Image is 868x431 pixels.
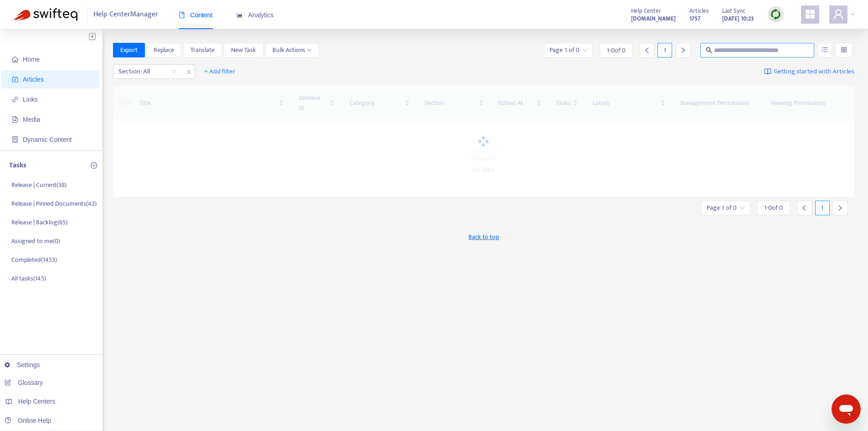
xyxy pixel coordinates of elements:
[11,274,46,283] p: All tasks ( 145 )
[722,14,754,24] strong: [DATE] 10:23
[179,11,213,19] span: Content
[190,45,215,55] span: Translate
[774,67,854,77] span: Getting started with Articles
[93,6,158,23] span: Help Center Manager
[11,180,67,190] p: Release | Current ( 38 )
[680,47,686,53] span: right
[23,96,38,103] span: Links
[224,43,263,57] button: New Task
[14,8,77,21] img: Swifteq
[265,43,319,57] button: Bulk Actionsdown
[146,43,181,57] button: Replace
[818,43,832,57] button: unordered-list
[631,6,661,16] span: Help Center
[12,136,18,143] span: container
[272,45,312,55] span: Bulk Actions
[764,64,854,79] a: Getting started with Articles
[11,236,60,246] p: Assigned to me ( 0 )
[822,47,828,53] span: unordered-list
[12,116,18,123] span: file-image
[833,9,844,20] span: user
[307,48,312,52] span: down
[468,232,499,242] span: Back to top
[815,201,830,215] div: 1
[832,395,861,424] iframe: Button to launch messaging window
[23,116,40,123] span: Media
[805,9,816,20] span: appstore
[236,12,243,18] span: area-chart
[9,160,26,171] p: Tasks
[12,96,18,103] span: link
[154,45,174,55] span: Replace
[204,66,236,77] span: + Add filter
[5,417,51,424] a: Online Help
[23,76,44,83] span: Articles
[183,43,222,57] button: Translate
[11,218,67,227] p: Release | Backlog ( 65 )
[722,6,745,16] span: Last Sync
[631,13,676,24] a: [DOMAIN_NAME]
[231,45,256,55] span: New Task
[179,12,185,18] span: book
[197,64,242,79] button: + Add filter
[120,45,138,55] span: Export
[12,76,18,83] span: account-book
[764,68,771,75] img: image-link
[23,56,40,63] span: Home
[689,14,700,24] strong: 1757
[770,9,781,20] img: sync.dc5367851b00ba804db3.png
[11,255,57,265] p: Completed ( 1453 )
[801,205,807,211] span: left
[183,67,195,78] span: close
[837,205,843,211] span: right
[5,361,40,369] a: Settings
[706,47,712,53] span: search
[764,203,783,213] span: 1 - 0 of 0
[11,199,97,208] p: Release | Pinned Documents ( 42 )
[23,136,72,143] span: Dynamic Content
[5,379,43,386] a: Glossary
[91,162,97,169] span: plus-circle
[657,43,672,57] div: 1
[18,398,56,405] span: Help Centers
[113,43,145,57] button: Export
[689,6,709,16] span: Articles
[607,46,626,55] span: 1 - 0 of 0
[236,11,274,19] span: Analytics
[644,47,650,53] span: left
[12,56,18,62] span: home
